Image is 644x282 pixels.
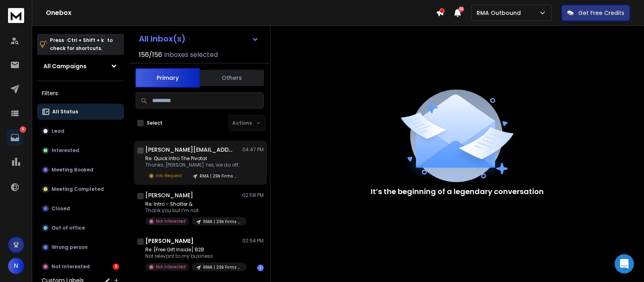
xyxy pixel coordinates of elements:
[46,8,436,18] h1: Onebox
[37,239,124,255] button: Wrong person
[145,155,242,162] p: Re: Quick Intro The Pivotal
[52,167,93,173] p: Meeting Booked
[37,220,124,236] button: Out of office
[37,259,124,275] button: Not Interested8
[37,162,124,178] button: Meeting Booked
[37,201,124,217] button: Closed
[52,205,70,212] p: Closed
[145,246,242,253] p: Re: [Free Gift Inside] B2B
[8,258,24,274] button: N
[242,146,264,153] p: 04:47 PM
[147,120,163,126] label: Select
[145,146,234,154] h1: [PERSON_NAME][EMAIL_ADDRESS][DOMAIN_NAME]
[156,173,182,179] p: Info Request
[458,6,464,12] span: 50
[52,147,79,154] p: Interested
[37,123,124,139] button: Lead
[156,264,186,270] p: Not Interested
[477,9,524,17] p: RMA Outbound
[145,162,242,168] p: Thanks, [PERSON_NAME] Yes, we do offer
[43,62,87,70] h1: All Campaigns
[37,181,124,197] button: Meeting Completed
[371,186,544,197] p: It’s the beginning of a legendary conversation
[7,130,23,146] a: 8
[52,263,90,270] p: Not Interested
[145,201,242,207] p: Re: Intro - Shatter &
[145,253,242,259] p: Not relevant to my business
[203,219,242,225] p: RMA | 29k Firms (General Team Info)
[203,264,242,270] p: RMA | 29k Firms (General Team Info)
[156,218,186,224] p: Not Interested
[37,58,124,74] button: All Campaigns
[52,128,64,134] p: Lead
[135,68,200,88] button: Primary
[139,50,162,60] span: 156 / 156
[37,88,124,99] h3: Filters
[615,254,634,274] div: Open Intercom Messenger
[145,207,242,214] p: Thank you but I’m not
[20,126,26,133] p: 8
[200,69,264,87] button: Others
[8,8,24,23] img: logo
[132,31,265,47] button: All Inbox(s)
[37,142,124,159] button: Interested
[164,50,218,60] h3: Inboxes selected
[37,104,124,120] button: All Status
[242,238,264,244] p: 02:54 PM
[242,192,264,198] p: 02:58 PM
[52,186,104,192] p: Meeting Completed
[200,173,238,179] p: RMA | 29k Firms (General Team Info)
[113,263,119,270] div: 8
[139,35,186,43] h1: All Inbox(s)
[561,5,630,21] button: Get Free Credits
[52,109,78,115] p: All Status
[145,191,193,199] h1: [PERSON_NAME]
[52,225,85,231] p: Out of office
[257,265,264,271] div: 1
[578,9,624,17] p: Get Free Credits
[66,36,105,45] span: Ctrl + Shift + k
[145,237,194,245] h1: [PERSON_NAME]
[50,36,113,52] p: Press to check for shortcuts.
[52,244,88,251] p: Wrong person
